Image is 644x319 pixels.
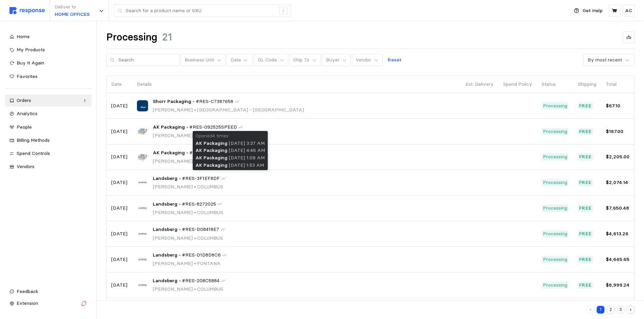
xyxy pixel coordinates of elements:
span: • [193,286,197,292]
button: AC [623,5,635,17]
p: [PERSON_NAME] COLUMBUS [153,209,223,216]
span: Spend Controls [17,150,50,156]
img: Landsberg [137,254,148,265]
span: My Products [17,47,45,53]
input: Search [118,54,176,66]
span: • [193,158,197,164]
span: #RES-208C5884 [182,277,219,285]
span: Buy It Again [17,60,44,66]
p: • [179,277,181,285]
span: AK Packaging [153,149,185,157]
a: Analytics [5,108,92,120]
span: Extension [17,300,38,306]
span: • [193,235,197,241]
p: $7,650.48 [606,205,629,212]
p: Ship To [293,56,309,64]
a: Favorites [5,71,92,83]
p: [PERSON_NAME] ALLENTOWN [153,132,243,139]
p: [DATE] [111,128,127,135]
p: Free [579,205,592,212]
span: People [17,124,32,130]
span: Landsberg [153,251,177,259]
p: Processing [543,282,567,289]
p: [DATE] [111,102,127,110]
img: Landsberg [137,177,148,188]
p: $4,645.65 [606,256,629,263]
p: AC [625,7,632,15]
p: [PERSON_NAME] [GEOGRAPHIC_DATA] - [GEOGRAPHIC_DATA] [153,106,304,114]
span: Shorr Packaging [153,98,191,105]
p: Processing [543,102,567,110]
button: Reset [384,54,405,67]
p: Processing [543,230,567,238]
img: Landsberg [137,280,148,291]
button: Vendor [352,54,383,67]
span: #RES-D08418E7 [182,226,219,233]
p: Processing [543,256,567,263]
p: • [186,149,188,157]
button: Extension [5,297,92,310]
span: Home [17,33,30,39]
span: Landsberg [153,226,177,233]
p: Free [579,230,592,238]
p: [DATE] [111,282,127,289]
span: Vendors [17,163,34,169]
span: • [193,209,197,215]
div: By most recent [588,56,622,63]
button: 1 [597,306,604,314]
p: • [179,251,181,259]
p: • [179,226,181,233]
p: [DATE] [111,256,127,263]
p: [DATE] [111,179,127,186]
span: #RES-3F1EF8DF [182,175,220,182]
p: • [179,175,181,182]
h1: Processing [106,31,157,44]
button: GL Code [254,54,288,67]
p: [DATE] [111,230,127,238]
p: $2,074.14 [606,179,629,186]
p: Shipping [578,81,596,88]
p: Free [579,128,592,135]
p: Free [579,282,592,289]
span: AK Packaging [153,124,185,131]
p: [PERSON_NAME] FONTANA [153,260,227,267]
span: Favorites [17,73,38,79]
a: Spend Controls [5,148,92,160]
p: $187.00 [606,128,629,135]
img: Shorr Packaging [137,100,148,111]
span: #RES-092525-R-SPEED [189,149,244,157]
img: AK Packaging [137,152,148,163]
p: Est. Delivery [466,81,494,88]
p: [PERSON_NAME] COLUMBUS [153,183,226,191]
span: Landsberg [153,277,177,285]
a: Buy It Again [5,57,92,69]
p: Deliver to [55,3,90,11]
p: • [193,98,195,105]
p: Free [579,256,592,263]
p: Processing [543,128,567,135]
p: $67.10 [606,102,629,110]
p: [DATE] [111,205,127,212]
button: Get Help [570,4,606,17]
p: $4,613.26 [606,230,629,238]
div: Orders [17,97,80,104]
p: Date [111,81,127,88]
a: Billing Methods [5,134,92,147]
p: Free [579,153,592,161]
button: Feedback [5,286,92,298]
span: • [193,184,197,190]
span: Feedback [17,288,38,294]
p: Buyer [326,56,339,64]
p: Details [137,81,456,88]
p: Free [579,179,592,186]
button: Ship To [289,54,321,67]
span: • [193,260,197,266]
h1: 21 [162,31,172,44]
p: Reset [388,56,402,64]
p: [PERSON_NAME] COLUMBUS [153,286,225,293]
p: GL Code [258,56,277,64]
img: svg%3e [9,7,45,14]
div: Date [231,56,241,63]
p: $8,999.24 [606,282,629,289]
p: Processing [543,153,567,161]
